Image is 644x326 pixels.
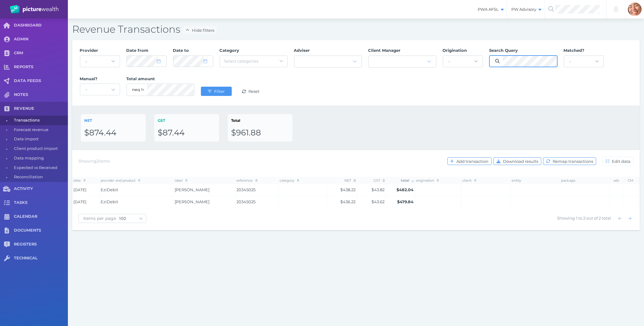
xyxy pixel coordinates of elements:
[624,177,638,184] th: CM
[201,87,232,96] button: Filter
[397,199,414,204] span: $479.84
[401,178,414,183] span: total
[14,106,68,111] span: REVENUE
[14,51,68,56] span: CRM
[183,26,217,34] button: Hide filters
[507,7,544,12] span: PW Advisory
[560,177,609,184] th: package
[294,48,310,53] span: Adviser
[237,178,258,183] span: reference
[511,177,560,184] th: entity
[14,64,68,70] span: REPORTS
[368,48,401,53] span: Client Manager
[14,172,66,182] span: Reconciliation
[611,159,633,164] span: Edit data
[73,184,100,196] td: [DATE]
[502,159,541,164] span: Download results
[489,48,518,53] span: Search Query
[235,87,266,96] button: Reset
[127,48,149,53] span: Date from
[79,216,119,221] span: Items per page
[473,7,507,12] span: PWA AFSL
[14,134,66,144] span: Data import
[158,128,216,138] div: $87.44
[14,200,68,205] span: TASKS
[72,23,640,36] h2: Revenue Transactions
[543,157,596,165] button: Remap transactions
[609,177,624,184] th: adv
[14,163,66,173] span: Expected vs Received
[14,256,68,261] span: TECHNICAL
[220,48,239,53] span: Category
[373,178,385,183] span: GST
[175,178,188,183] span: label
[14,214,68,219] span: CALENDAR
[237,187,277,193] span: 20345025
[447,157,492,165] button: Add transaction
[175,187,210,192] span: [PERSON_NAME]
[231,128,289,138] div: $961.88
[190,28,217,33] span: Hide filters
[397,187,414,192] span: $482.04
[14,228,68,233] span: DOCUMENTS
[341,199,356,204] span: $436.22
[80,76,98,81] span: Manual?
[443,48,467,53] span: Origination
[84,118,92,123] span: NET
[74,178,86,183] span: date
[224,59,259,64] span: Select categories
[455,159,491,164] span: Add transaction
[626,215,634,222] button: Show next page
[158,118,165,123] span: GST
[14,144,66,154] span: Client product import
[132,84,144,96] select: eq = equals; neq = not equals; lt = less than; gt = greater than
[101,178,140,183] span: provider and product
[127,76,155,81] span: Total amount
[175,199,210,204] span: [PERSON_NAME]
[14,242,68,247] span: REGISTERS
[14,78,68,84] span: DATA FEEDS
[10,5,58,14] img: PW
[372,199,385,204] span: $43.62
[84,128,142,138] div: $874.44
[341,187,356,192] span: $438.22
[213,89,227,94] span: Filter
[101,199,118,204] span: EziDebit
[247,89,262,94] span: Reset
[14,37,68,42] span: ADMIN
[551,159,596,164] span: Remap transactions
[14,92,68,97] span: NOTES
[493,157,541,165] button: Download results
[463,178,476,183] span: client
[14,23,68,28] span: DASHBOARD
[372,187,385,192] span: $43.82
[80,48,98,53] span: Provider
[14,154,66,163] span: Data mapping
[101,187,118,192] span: EziDebit
[237,199,277,205] span: 20345025
[231,118,240,123] span: Total
[14,116,66,125] span: Transactions
[416,178,439,183] span: origination
[78,159,110,163] span: Showing 2 items
[564,48,585,53] span: Matched?
[235,184,279,196] td: 20345025
[173,48,189,53] span: Date to
[344,178,356,183] span: NET
[557,216,611,221] span: Showing 1 to 2 out of 2 total
[616,215,624,222] button: Show previous page
[602,157,634,166] button: Edit data
[14,125,66,135] span: Forecast revenue
[73,196,100,208] td: [DATE]
[280,178,299,183] span: category
[14,186,68,192] span: ACTIVITY
[235,196,279,208] td: 20345025
[628,2,642,16] img: Sabrina Mena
